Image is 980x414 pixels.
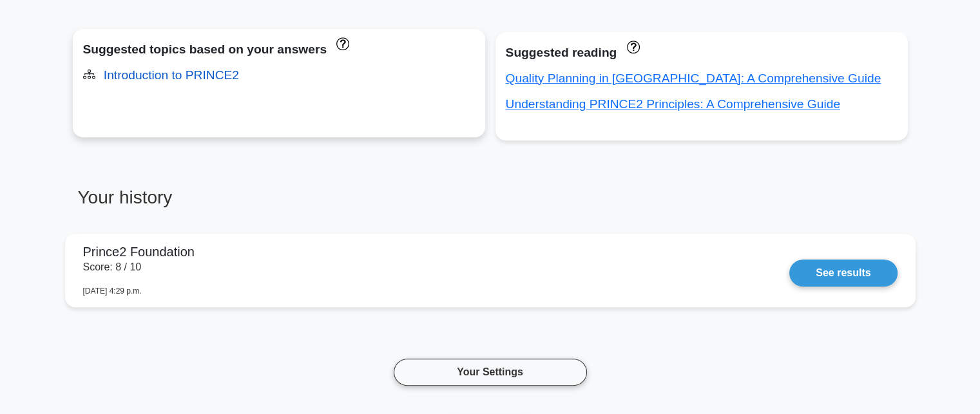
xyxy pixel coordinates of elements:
[623,39,639,53] a: These concepts have been answered less than 50% correct. The guides disapear when you answer ques...
[506,42,898,63] div: Suggested reading
[789,259,897,287] a: See results
[506,97,840,111] a: Understanding PRINCE2 Principles: A Comprehensive Guide
[104,68,239,82] a: Introduction to PRINCE2
[333,36,349,50] a: These topics have been answered less than 50% correct. Topics disapear when you answer questions ...
[83,39,475,60] div: Suggested topics based on your answers
[73,187,483,219] h3: Your history
[506,71,881,85] a: Quality Planning in [GEOGRAPHIC_DATA]: A Comprehensive Guide
[394,359,587,386] a: Your Settings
